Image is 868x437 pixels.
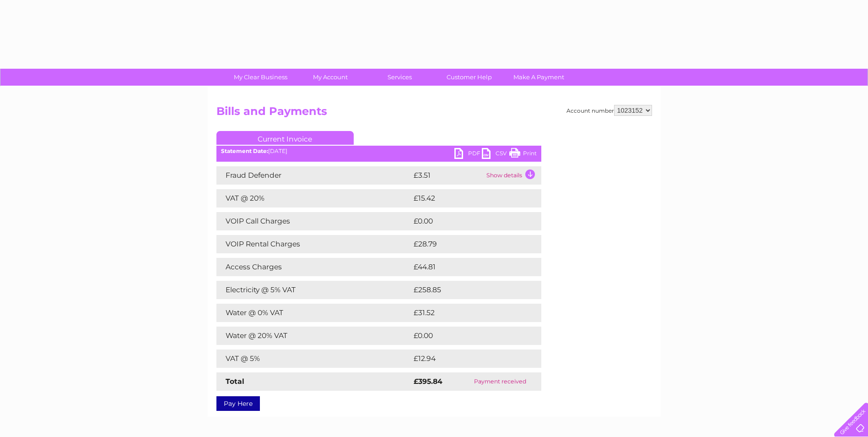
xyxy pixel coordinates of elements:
[484,166,541,185] td: Show details
[411,304,522,322] td: £31.52
[216,396,260,411] a: Pay Here
[411,350,522,368] td: £12.94
[411,212,520,230] td: £0.00
[411,189,522,208] td: £15.42
[216,304,411,322] td: Water @ 0% VAT
[482,148,509,161] a: CSV
[216,258,411,276] td: Access Charges
[501,69,577,86] a: Make A Payment
[459,372,541,391] td: Payment received
[216,131,354,145] a: Current Invoice
[216,281,411,299] td: Electricity @ 5% VAT
[411,258,522,276] td: £44.81
[509,148,537,161] a: Print
[216,212,411,230] td: VOIP Call Charges
[454,148,482,161] a: PDF
[292,69,368,86] a: My Account
[411,327,520,345] td: £0.00
[216,166,411,185] td: Fraud Defender
[362,69,437,86] a: Services
[226,377,244,386] strong: Total
[411,281,525,299] td: £258.85
[216,189,411,208] td: VAT @ 20%
[414,377,442,386] strong: £395.84
[431,69,507,86] a: Customer Help
[223,69,298,86] a: My Clear Business
[411,166,484,185] td: £3.51
[216,148,541,154] div: [DATE]
[216,105,652,122] h2: Bills and Payments
[216,235,411,253] td: VOIP Rental Charges
[216,327,411,345] td: Water @ 20% VAT
[411,235,523,253] td: £28.79
[216,350,411,368] td: VAT @ 5%
[221,147,268,154] b: Statement Date:
[566,105,652,116] div: Account number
